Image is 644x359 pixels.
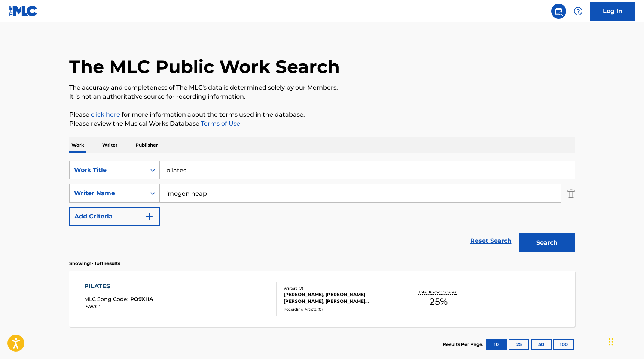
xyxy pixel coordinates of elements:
[571,4,586,19] div: Help
[574,7,583,16] img: help
[100,137,120,153] p: Writer
[84,303,102,310] span: ISWC :
[130,296,153,302] span: PO9XHA
[486,339,507,350] button: 10
[133,137,160,153] p: Publisher
[9,6,38,16] img: MLC Logo
[467,233,515,249] a: Reset Search
[69,161,575,256] form: Search Form
[69,83,575,92] p: The accuracy and completeness of The MLC's data is determined solely by our Members.
[74,166,141,175] div: Work Title
[74,189,141,198] div: Writer Name
[69,110,575,119] p: Please for more information about the terms used in the database.
[145,212,154,221] img: 9d2ae6d4665cec9f34b9.svg
[443,341,485,348] p: Results Per Page:
[553,339,574,350] button: 100
[84,296,130,302] span: MLC Song Code :
[69,119,575,128] p: Please review the Musical Works Database
[69,92,575,101] p: It is not an authoritative source for recording information.
[284,286,397,291] div: Writers ( 7 )
[567,184,575,203] img: Delete Criterion
[199,120,240,127] a: Terms of Use
[91,111,120,118] a: click here
[69,55,340,78] h1: The MLC Public Work Search
[69,260,120,267] p: Showing 1 - 1 of 1 results
[551,4,566,19] a: Public Search
[69,207,160,226] button: Add Criteria
[284,307,397,312] div: Recording Artists ( 0 )
[430,295,448,308] span: 25 %
[69,271,575,327] a: PILATESMLC Song Code:PO9XHAISWC:Writers (7)[PERSON_NAME], [PERSON_NAME] [PERSON_NAME], [PERSON_NA...
[607,323,644,359] iframe: Chat Widget
[84,282,153,291] div: PILATES
[609,331,613,353] div: Drag
[509,339,529,350] button: 25
[554,7,563,16] img: search
[69,137,86,153] p: Work
[284,291,397,305] div: [PERSON_NAME], [PERSON_NAME] [PERSON_NAME], [PERSON_NAME] [PERSON_NAME], [PERSON_NAME], [PERSON_N...
[519,233,575,252] button: Search
[419,289,459,295] p: Total Known Shares:
[590,2,635,21] a: Log In
[531,339,552,350] button: 50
